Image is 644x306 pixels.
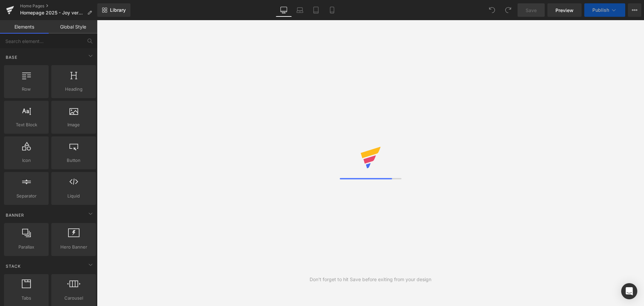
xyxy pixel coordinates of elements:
button: More [628,3,641,17]
span: Library [110,7,126,13]
span: Tabs [6,295,47,302]
span: Banner [5,212,25,218]
span: Text Block [6,121,47,128]
span: Separator [6,192,47,200]
span: Save [526,7,537,14]
span: Carousel [53,295,94,302]
a: Desktop [276,3,292,17]
a: New Library [97,3,130,17]
span: Hero Banner [53,244,94,251]
span: Button [53,157,94,164]
a: Home Pages [20,3,97,9]
button: Publish [584,3,625,17]
a: Laptop [292,3,308,17]
span: Image [53,121,94,128]
a: Global Style [49,20,97,34]
span: Publish [592,7,609,13]
span: Heading [53,86,94,93]
a: Mobile [324,3,340,17]
span: Homepage 2025 - Joy version [20,10,85,15]
span: Stack [5,263,21,269]
span: Base [5,54,18,60]
div: Open Intercom Messenger [621,283,637,299]
span: Row [6,86,47,93]
button: Undo [485,3,499,17]
button: Redo [501,3,515,17]
span: Liquid [53,192,94,200]
div: Don't forget to hit Save before exiting from your design [310,276,431,283]
a: Preview [547,3,582,17]
a: Tablet [308,3,324,17]
span: Preview [555,7,574,14]
span: Parallax [6,244,47,251]
span: Icon [6,157,47,164]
